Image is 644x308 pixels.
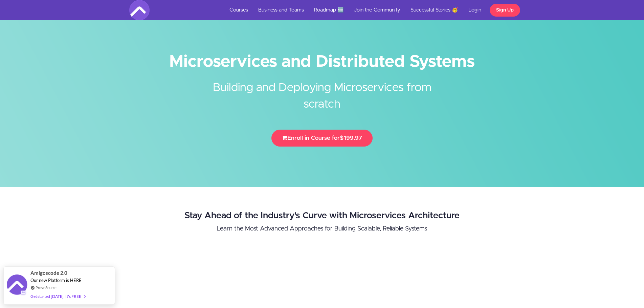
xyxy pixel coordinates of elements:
div: Get started [DATE]. It's FREE [30,292,85,300]
a: Sign Up [490,4,520,17]
button: Enroll in Course for$199.97 [271,130,373,147]
h1: Microservices and Distributed Systems [129,54,515,69]
h2: Building and Deploying Microservices from scratch [195,69,449,113]
span: Amigoscode 2.0 [30,269,67,277]
img: provesource social proof notification image [7,274,27,296]
span: $199.97 [340,135,362,141]
a: ProveSource [36,285,57,290]
span: Our new Platform is HERE [30,278,82,283]
h2: Stay Ahead of the Industry's Curve with Microservices Architecture [109,211,535,221]
p: Learn the Most Advanced Approaches for Building Scalable, Reliable Systems [109,224,535,234]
